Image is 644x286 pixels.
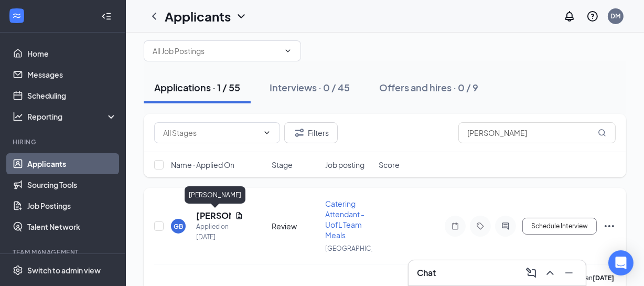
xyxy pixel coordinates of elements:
[561,264,577,281] button: Minimize
[449,222,461,230] svg: Note
[284,122,338,143] button: Filter Filters
[325,245,392,252] span: [GEOGRAPHIC_DATA]
[235,10,248,23] svg: ChevronDown
[611,12,621,20] div: DM
[13,248,115,257] div: Team Management
[235,211,243,220] svg: Document
[523,264,540,281] button: ComposeMessage
[586,10,599,23] svg: QuestionInfo
[13,265,23,276] svg: Settings
[185,186,245,204] div: [PERSON_NAME]
[544,267,556,279] svg: ChevronUp
[284,47,292,55] svg: ChevronDown
[379,160,400,170] span: Score
[499,222,512,230] svg: ActiveChat
[525,267,538,279] svg: ComposeMessage
[13,137,115,146] div: Hiring
[27,43,117,64] a: Home
[563,267,575,279] svg: Minimize
[603,220,616,232] svg: Ellipses
[522,218,597,235] button: Schedule Interview
[563,10,576,23] svg: Notifications
[171,160,234,170] span: Name · Applied On
[13,111,23,122] svg: Analysis
[101,11,112,22] svg: Collapse
[148,10,160,23] svg: ChevronLeft
[27,153,117,174] a: Applicants
[174,222,183,231] div: GB
[196,210,231,221] h5: [PERSON_NAME]
[593,274,614,282] b: [DATE]
[542,264,559,281] button: ChevronUp
[608,250,634,276] div: Open Intercom Messenger
[379,81,478,94] div: Offers and hires · 0 / 9
[417,267,436,279] h3: Chat
[270,81,350,94] div: Interviews · 0 / 45
[263,129,271,137] svg: ChevronDown
[196,221,243,242] div: Applied on [DATE]
[163,127,259,139] input: All Stages
[27,111,117,122] div: Reporting
[474,222,487,230] svg: Tag
[598,129,606,137] svg: MagnifyingGlass
[165,7,231,25] h1: Applicants
[325,160,364,170] span: Job posting
[458,122,616,143] input: Search in applications
[12,10,22,21] svg: WorkstreamLogo
[27,64,117,85] a: Messages
[325,199,364,240] span: Catering Attendant - UofL Team Meals
[293,126,306,139] svg: Filter
[27,174,117,195] a: Sourcing Tools
[154,81,240,94] div: Applications · 1 / 55
[153,45,280,57] input: All Job Postings
[272,160,293,170] span: Stage
[27,216,117,237] a: Talent Network
[27,85,117,106] a: Scheduling
[272,221,319,231] div: Review
[27,265,101,276] div: Switch to admin view
[27,195,117,216] a: Job Postings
